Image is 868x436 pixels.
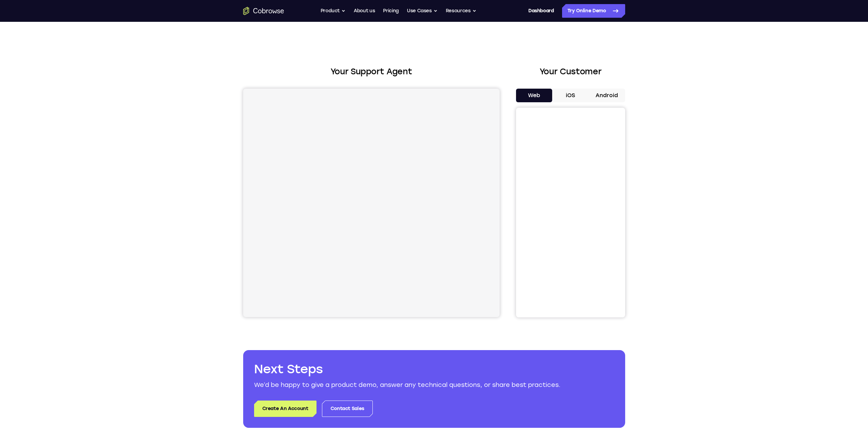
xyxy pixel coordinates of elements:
button: Product [321,4,346,18]
button: Use Cases [407,4,438,18]
a: Dashboard [528,4,554,18]
button: Web [516,89,553,102]
a: About us [354,4,375,18]
a: Pricing [383,4,399,18]
button: iOS [552,89,589,102]
h2: Your Support Agent [243,65,500,78]
a: Create An Account [254,401,317,417]
button: Resources [446,4,476,18]
h2: Your Customer [516,65,625,78]
a: Contact Sales [322,401,373,417]
p: We’d be happy to give a product demo, answer any technical questions, or share best practices. [254,380,614,390]
iframe: Agent [243,89,500,317]
button: Android [589,89,625,102]
h2: Next Steps [254,361,614,377]
a: Try Online Demo [562,4,625,18]
a: Go to the home page [243,7,284,15]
